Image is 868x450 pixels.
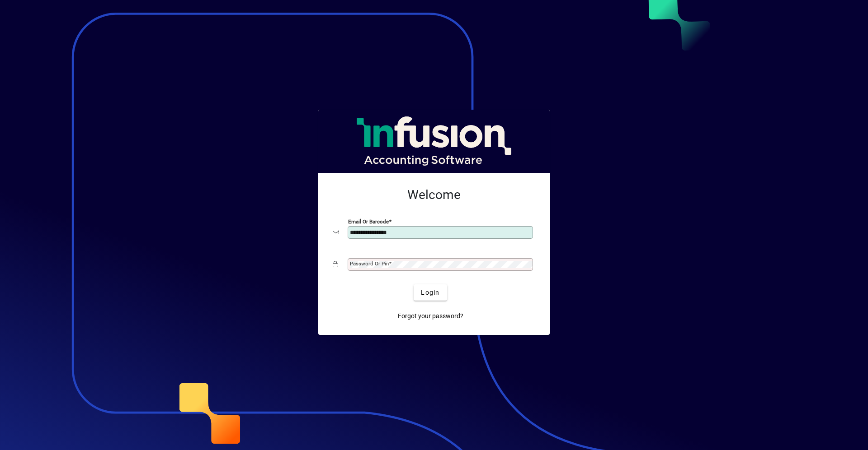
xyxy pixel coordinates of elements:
[333,187,535,203] h2: Welcome
[398,311,463,321] span: Forgot your password?
[421,288,439,297] span: Login
[414,284,447,301] button: Login
[394,308,467,324] a: Forgot your password?
[350,260,389,267] mat-label: Password or Pin
[348,218,389,225] mat-label: Email or Barcode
